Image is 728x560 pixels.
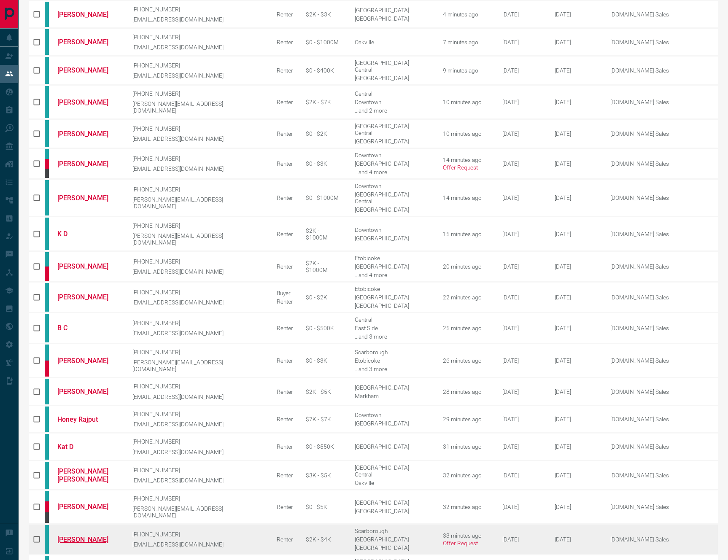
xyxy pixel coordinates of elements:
div: [GEOGRAPHIC_DATA] [355,75,430,81]
p: [PHONE_NUMBER] [132,349,264,355]
div: $0 - $2K [306,130,342,137]
div: 31 minutes ago [443,443,490,450]
p: [EMAIL_ADDRESS][DOMAIN_NAME] [132,393,264,400]
p: [DOMAIN_NAME] Sales [610,472,716,479]
div: Scarborough [355,528,430,534]
div: West End, East End, Toronto, Markham [355,272,430,278]
div: 33 minutes ago [443,532,490,547]
p: [PHONE_NUMBER] [132,222,264,229]
div: condos.ca [45,525,49,554]
p: Offer Request [443,164,490,171]
p: [DOMAIN_NAME] Sales [610,67,716,74]
div: November 15th 2023, 4:05:35 PM [555,325,598,331]
div: property.ca [45,361,49,377]
div: July 4th 2024, 2:03:46 PM [555,472,598,479]
p: [EMAIL_ADDRESS][DOMAIN_NAME] [132,268,264,275]
div: Renter [277,160,293,167]
p: [PHONE_NUMBER] [132,531,264,538]
div: February 19th 2025, 6:55:22 PM [555,294,598,301]
div: February 19th 2025, 2:48:39 PM [555,11,598,18]
p: [PHONE_NUMBER] [132,6,264,13]
div: condos.ca [45,314,49,342]
div: Renter [277,416,293,423]
div: $0 - $550K [306,443,342,450]
p: [DOMAIN_NAME] Sales [610,11,716,18]
p: [DOMAIN_NAME] Sales [610,357,716,364]
div: Renter [277,130,293,137]
div: Etobicoke [355,255,430,261]
div: condos.ca [45,434,49,459]
div: May 15th 2017, 3:39:23 PM [502,357,542,364]
div: [GEOGRAPHIC_DATA] [355,15,430,22]
a: Honey Rajput [57,415,120,423]
div: condos.ca [45,491,49,501]
div: Buyer [277,290,293,296]
p: [DOMAIN_NAME] Sales [610,130,716,137]
p: [EMAIL_ADDRESS][DOMAIN_NAME] [132,299,264,306]
div: $2K - $5K [306,388,342,395]
div: Renter [277,39,293,46]
div: $2K - $1000M [306,227,342,241]
div: condos.ca [45,379,49,404]
div: November 21st 2022, 11:48:10 PM [502,416,542,423]
div: July 4th 2024, 2:05:08 PM [555,39,598,46]
div: $2K - $3K [306,11,342,18]
div: February 19th 2025, 6:53:53 PM [555,443,598,450]
div: Renter [277,503,293,510]
div: Scarborough [355,349,430,355]
div: property.ca [45,159,49,169]
p: [DOMAIN_NAME] Sales [610,416,716,423]
div: condos.ca [45,180,49,215]
div: condos.ca [45,29,49,54]
div: [GEOGRAPHIC_DATA] [355,7,430,13]
div: Renter [277,298,293,305]
div: [GEOGRAPHIC_DATA] [355,544,430,551]
div: condos.ca [45,462,49,489]
p: [DOMAIN_NAME] Sales [610,536,716,543]
p: [EMAIL_ADDRESS][DOMAIN_NAME] [132,44,264,51]
div: $0 - $1000M [306,39,342,46]
div: Oakville [355,39,430,46]
div: $2K - $7K [306,99,342,105]
a: [PERSON_NAME] [57,160,120,168]
div: 10 minutes ago [443,99,490,105]
a: Kat D [57,443,120,451]
div: Renter [277,231,293,237]
p: [PHONE_NUMBER] [132,62,264,69]
div: Renter [277,263,293,270]
div: 32 minutes ago [443,503,490,510]
div: Renter [277,472,293,479]
div: Renter [277,357,293,364]
div: [GEOGRAPHIC_DATA] [355,420,430,427]
div: February 19th 2025, 3:38:39 PM [555,357,598,364]
p: [EMAIL_ADDRESS][DOMAIN_NAME] [132,330,264,337]
div: North York, Midtown | Central, Toronto [355,366,430,372]
a: [PERSON_NAME] [57,503,120,511]
div: [GEOGRAPHIC_DATA] [355,508,430,514]
div: Renter [277,194,293,201]
div: 14 minutes ago [443,156,490,171]
p: [EMAIL_ADDRESS][DOMAIN_NAME] [132,477,264,484]
div: property.ca [45,501,49,512]
div: mrloft.ca [45,512,49,523]
div: Etobicoke [355,285,430,292]
div: August 6th 2021, 4:59:57 PM [502,130,542,137]
div: July 3rd 2021, 1:17:47 PM [502,263,542,270]
div: $7K - $7K [306,416,342,423]
div: [GEOGRAPHIC_DATA] [355,138,430,145]
div: May 25th 2020, 12:03:36 PM [502,67,542,74]
div: April 28th 2021, 8:27:45 PM [502,503,542,510]
div: Markham [355,393,430,399]
p: [PERSON_NAME][EMAIL_ADDRESS][DOMAIN_NAME] [132,359,264,372]
p: [PERSON_NAME][EMAIL_ADDRESS][DOMAIN_NAME] [132,232,264,246]
div: Renter [277,11,293,18]
div: May 15th 2024, 1:48:22 PM [555,67,598,74]
div: 7 minutes ago [443,39,490,46]
div: 4 minutes ago [443,11,490,18]
div: Downtown [355,412,430,418]
div: [GEOGRAPHIC_DATA] | Central [355,191,430,205]
div: $2K - $1000M [306,260,342,273]
div: East Side [355,325,430,331]
p: [DOMAIN_NAME] Sales [610,99,716,105]
div: February 19th 2025, 3:14:10 PM [555,231,598,237]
